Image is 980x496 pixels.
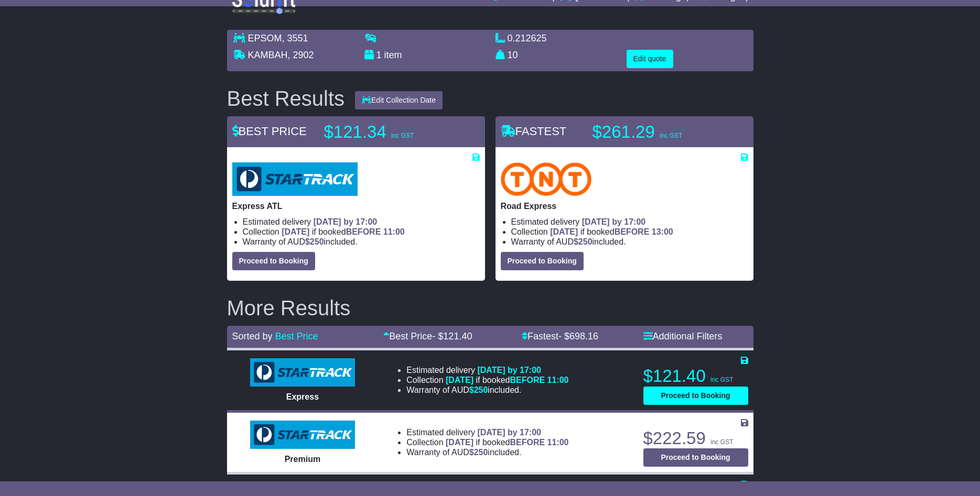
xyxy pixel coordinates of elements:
[477,366,541,374] span: [DATE] by 17:00
[477,428,541,437] span: [DATE] by 17:00
[443,331,472,341] span: 121.40
[469,385,488,394] span: $
[248,33,282,43] span: EPSOM
[508,33,547,43] span: 0.212625
[469,448,488,457] span: $
[232,125,307,138] span: BEST PRICE
[643,448,748,467] button: Proceed to Booking
[376,50,382,60] span: 1
[710,376,733,383] span: inc GST
[660,132,682,139] span: inc GST
[510,438,545,447] span: BEFORE
[406,447,568,457] li: Warranty of AUD included.
[643,366,748,387] p: $121.40
[522,331,598,341] a: Fastest- $698.16
[511,217,748,227] li: Estimated delivery
[248,50,288,60] span: KAMBAH
[355,91,443,109] button: Edit Collection Date
[474,385,488,394] span: 250
[222,87,350,110] div: Best Results
[243,217,480,227] li: Estimated delivery
[282,33,308,43] span: , 3551
[547,438,569,447] span: 11:00
[569,331,598,341] span: 698.16
[710,438,733,446] span: inc GST
[275,331,318,341] a: Best Price
[446,438,568,447] span: if booked
[501,201,748,211] p: Road Express
[383,227,405,236] span: 11:00
[232,201,480,211] p: Express ATL
[446,376,473,384] span: [DATE]
[643,387,748,405] button: Proceed to Booking
[474,448,488,457] span: 250
[550,227,578,236] span: [DATE]
[406,427,568,437] li: Estimated delivery
[511,237,748,247] li: Warranty of AUD included.
[310,237,324,246] span: 250
[511,227,748,237] li: Collection
[227,296,753,319] h2: More Results
[643,428,748,449] p: $222.59
[282,227,309,236] span: [DATE]
[232,331,273,341] span: Sorted by
[510,376,545,384] span: BEFORE
[501,125,567,138] span: FASTEST
[406,365,568,375] li: Estimated delivery
[282,227,404,236] span: if booked
[250,421,355,449] img: StarTrack: Premium
[574,237,593,246] span: $
[232,252,315,270] button: Proceed to Booking
[243,237,480,247] li: Warranty of AUD included.
[406,375,568,385] li: Collection
[285,455,320,464] span: Premium
[652,227,673,236] span: 13:00
[383,331,472,341] a: Best Price- $121.40
[432,331,472,341] span: - $
[446,438,473,447] span: [DATE]
[314,217,378,226] span: [DATE] by 17:00
[508,50,518,60] span: 10
[501,162,592,196] img: TNT Domestic: Road Express
[406,437,568,447] li: Collection
[384,50,402,60] span: item
[615,227,650,236] span: BEFORE
[391,132,414,139] span: inc GST
[547,376,569,384] span: 11:00
[305,237,324,246] span: $
[446,376,568,384] span: if booked
[643,331,723,341] a: Additional Filters
[578,237,593,246] span: 250
[593,122,724,142] p: $261.29
[627,50,673,68] button: Edit quote
[324,122,455,142] p: $121.34
[346,227,381,236] span: BEFORE
[558,331,598,341] span: - $
[582,217,646,226] span: [DATE] by 17:00
[232,162,358,196] img: StarTrack: Express ATL
[406,385,568,395] li: Warranty of AUD included.
[250,358,355,387] img: StarTrack: Express
[286,392,319,401] span: Express
[501,252,584,270] button: Proceed to Booking
[288,50,314,60] span: , 2902
[243,227,480,237] li: Collection
[550,227,673,236] span: if booked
